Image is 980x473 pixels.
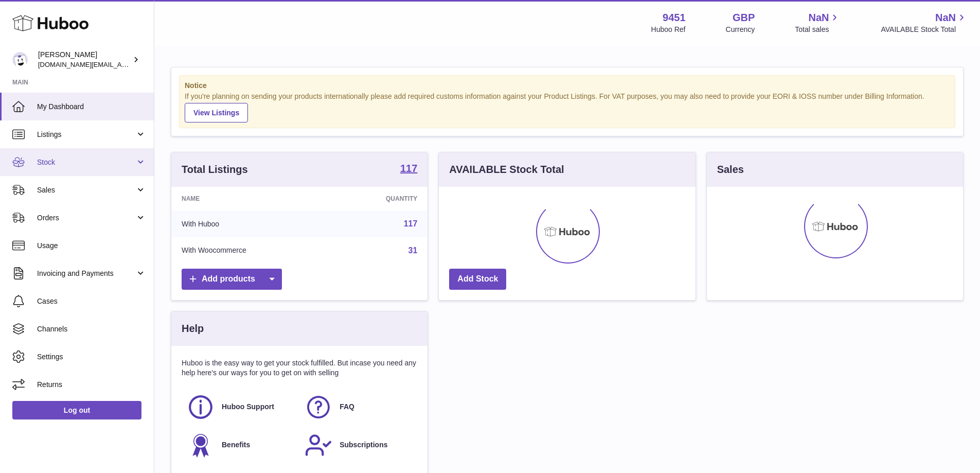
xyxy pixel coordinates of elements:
[449,163,564,177] h3: AVAILABLE Stock Total
[37,380,146,390] span: Returns
[881,11,968,34] a: NaN AVAILABLE Stock Total
[171,237,330,264] td: With Woocommerce
[185,92,950,122] div: If you're planning on sending your products internationally please add required customs informati...
[38,50,131,69] div: [PERSON_NAME]
[37,213,135,223] span: Orders
[663,11,686,25] strong: 9451
[182,269,282,290] a: Add products
[795,25,841,34] span: Total sales
[408,246,418,255] a: 31
[222,402,274,412] span: Huboo Support
[305,393,412,421] a: FAQ
[222,440,250,450] span: Benefits
[400,163,417,176] a: 117
[171,211,330,237] td: With Huboo
[717,163,744,177] h3: Sales
[12,52,28,67] img: amir.ch@gmail.com
[795,11,841,34] a: NaN Total sales
[935,11,956,25] span: NaN
[808,11,829,25] span: NaN
[185,81,950,91] strong: Notice
[171,187,330,211] th: Name
[187,431,294,459] a: Benefits
[726,25,755,34] div: Currency
[182,322,204,336] h3: Help
[305,431,412,459] a: Subscriptions
[38,60,205,68] span: [DOMAIN_NAME][EMAIL_ADDRESS][DOMAIN_NAME]
[881,25,968,34] span: AVAILABLE Stock Total
[449,269,506,290] a: Add Stock
[330,187,427,211] th: Quantity
[37,269,135,278] span: Invoicing and Payments
[37,352,146,362] span: Settings
[340,402,354,412] span: FAQ
[37,296,146,306] span: Cases
[651,25,686,34] div: Huboo Ref
[37,157,135,167] span: Stock
[400,163,417,173] strong: 117
[187,393,294,421] a: Huboo Support
[37,185,135,195] span: Sales
[37,241,146,251] span: Usage
[404,219,418,228] a: 117
[182,358,417,378] p: Huboo is the easy way to get your stock fulfilled. But incase you need any help here's our ways f...
[12,401,141,419] a: Log out
[37,102,146,112] span: My Dashboard
[733,11,755,25] strong: GBP
[185,103,248,122] a: View Listings
[340,440,387,450] span: Subscriptions
[182,163,248,177] h3: Total Listings
[37,130,135,139] span: Listings
[37,324,146,334] span: Channels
